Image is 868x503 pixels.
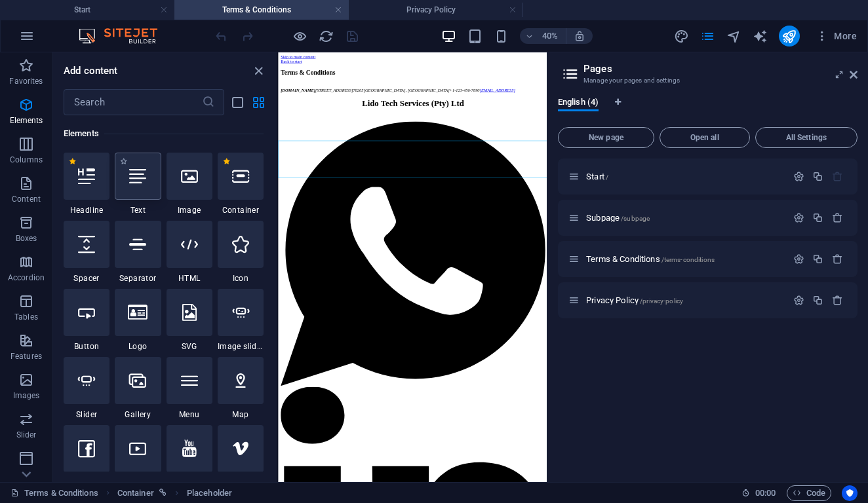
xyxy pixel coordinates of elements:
[582,296,787,305] div: Privacy Policy/privacy-policy
[218,205,264,215] span: Container
[793,212,804,223] div: Settings
[167,221,212,284] div: HTML
[167,153,212,215] div: Image
[115,273,161,284] span: Separator
[64,89,202,115] input: Search
[64,341,109,352] span: Button
[218,409,264,420] span: Map
[117,485,154,501] span: Click to select. Double-click to edit
[793,171,804,182] div: Settings
[16,233,37,244] p: Boxes
[674,28,690,44] button: design
[14,312,38,322] p: Tables
[761,134,852,141] span: All Settings
[64,357,109,420] div: Slider
[167,205,212,215] span: Image
[218,221,264,284] div: Icon
[674,29,689,44] i: Design (Ctrl+Alt+Y)
[159,489,167,496] i: This element is linked
[167,341,212,352] span: SVG
[292,28,307,44] button: Click here to leave preview mode and continue editing
[640,297,683,305] span: /privacy-policy
[832,295,843,306] div: Remove
[167,289,212,352] div: SVG
[558,94,599,113] span: English (4)
[115,153,161,215] div: Text
[12,194,41,204] p: Content
[250,94,266,110] button: grid-view
[582,172,787,181] div: Start/
[574,30,585,42] i: On resize automatically adjust zoom level to fit chosen device.
[753,29,768,44] i: AI Writer
[120,158,127,165] span: Add to favorites
[621,215,650,222] span: /subpage
[582,255,787,263] div: Terms & Conditions/terms-conditions
[115,357,161,420] div: Gallery
[755,485,776,501] span: 00 00
[779,26,800,47] button: publish
[218,341,264,352] span: Image slider
[115,341,161,352] span: Logo
[812,212,823,223] div: Duplicate
[665,134,744,141] span: Open all
[75,28,174,44] img: Editor Logo
[115,205,161,215] span: Text
[793,253,804,265] div: Settings
[218,273,264,284] span: Icon
[816,29,857,43] span: More
[583,75,831,86] h3: Manage your pages and settings
[558,127,654,148] button: New page
[8,272,45,283] p: Accordion
[540,28,561,44] h6: 40%
[64,126,264,141] h6: Elements
[64,205,109,215] span: Headline
[842,485,858,501] button: Usercentrics
[10,351,42,362] p: Features
[218,289,264,352] div: Image slider
[115,289,161,352] div: Logo
[167,357,212,420] div: Menu
[586,295,683,305] span: Privacy Policy
[583,63,858,75] h2: Pages
[582,214,787,222] div: Subpage/subpage
[5,5,92,16] a: Skip to main content
[564,134,648,141] span: New page
[558,97,858,122] div: Language Tabs
[117,485,232,501] nav: breadcrumb
[832,212,843,223] div: Remove
[229,94,245,110] button: list-view
[115,221,161,284] div: Separator
[793,295,804,306] div: Settings
[250,63,266,79] button: close panel
[787,485,831,501] button: Code
[660,127,750,148] button: Open all
[781,29,797,44] i: Publish
[764,488,766,498] span: :
[586,172,608,181] span: Click to open page
[586,213,650,223] span: Click to open page
[167,409,212,420] span: Menu
[832,253,843,265] div: Remove
[218,153,264,215] div: Container
[753,28,768,44] button: text_generator
[700,28,716,44] button: pages
[741,485,776,501] h6: Session time
[755,127,858,148] button: All Settings
[319,29,334,44] i: Reload page
[64,273,109,284] span: Spacer
[64,63,118,79] h6: Add content
[832,171,843,182] div: The startpage cannot be deleted
[64,153,109,215] div: Headline
[187,485,232,501] span: Click to select. Double-click to edit
[13,390,40,401] p: Images
[606,174,608,181] span: /
[10,485,98,501] a: Click to cancel selection. Double-click to open Pages
[115,409,161,420] span: Gallery
[64,221,109,284] div: Spacer
[661,256,715,263] span: /terms-conditions
[69,158,76,165] span: Remove from favorites
[810,26,862,47] button: More
[64,409,109,420] span: Slider
[174,3,349,17] h4: Terms & Conditions
[10,155,43,165] p: Columns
